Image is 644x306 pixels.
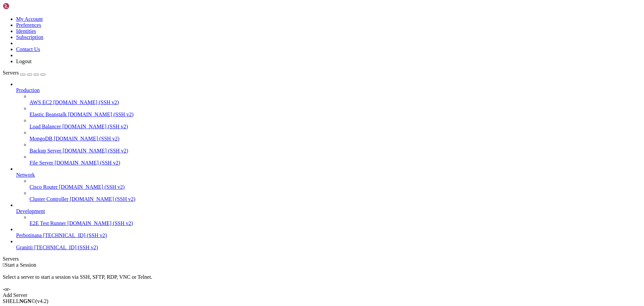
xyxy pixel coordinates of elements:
[16,22,41,28] a: Preferences
[16,172,35,178] span: Network
[30,124,641,130] a: Load Balancer [DOMAIN_NAME] (SSH v2)
[30,154,641,166] li: File Server [DOMAIN_NAME] (SSH v2)
[30,99,52,105] span: AWS EC2
[16,87,641,93] a: Production
[3,70,46,76] a: Servers
[54,136,119,141] span: [DOMAIN_NAME] (SSH v2)
[30,105,641,118] li: Elastic Beanstalk [DOMAIN_NAME] (SSH v2)
[3,268,641,292] div: Select a server to start a session via SSH, SFTP, RDP, VNC or Telnet. -or-
[30,220,641,226] a: E2E Test Runner [DOMAIN_NAME] (SSH v2)
[16,245,641,251] a: Granitii [TECHNICAL_ID] (SSH v2)
[30,184,641,190] a: Cisco Router [DOMAIN_NAME] (SSH v2)
[16,232,42,238] span: Perbotinana
[30,148,61,154] span: Backup Server
[16,28,36,34] a: Identities
[30,136,52,141] span: MongoDB
[16,208,45,214] span: Development
[62,124,128,129] span: [DOMAIN_NAME] (SSH v2)
[3,3,41,9] img: Shellngn
[43,232,107,238] span: [TECHNICAL_ID] (SSH v2)
[53,99,119,105] span: [DOMAIN_NAME] (SSH v2)
[3,256,641,262] div: Servers
[63,148,128,154] span: [DOMAIN_NAME] (SSH v2)
[16,34,43,40] a: Subscription
[16,16,43,22] a: My Account
[30,142,641,154] li: Backup Server [DOMAIN_NAME] (SSH v2)
[30,160,641,166] a: File Server [DOMAIN_NAME] (SSH v2)
[36,298,49,304] span: 4.2.0
[30,99,641,105] a: AWS EC2 [DOMAIN_NAME] (SSH v2)
[16,172,641,178] a: Network
[30,124,61,129] span: Load Balancer
[70,196,136,202] span: [DOMAIN_NAME] (SSH v2)
[19,298,32,304] b: NGN
[16,208,641,214] a: Development
[16,46,40,52] a: Contact Us
[3,292,641,298] div: Add Server
[30,220,66,226] span: E2E Test Runner
[30,136,641,142] a: MongoDB [DOMAIN_NAME] (SSH v2)
[30,112,641,118] a: Elastic Beanstalk [DOMAIN_NAME] (SSH v2)
[34,245,98,250] span: [TECHNICAL_ID] (SSH v2)
[30,196,68,202] span: Cluster Controller
[16,202,641,226] li: Development
[16,245,33,250] span: Granitii
[16,238,641,251] li: Granitii [TECHNICAL_ID] (SSH v2)
[30,148,641,154] a: Backup Server [DOMAIN_NAME] (SSH v2)
[30,178,641,190] li: Cisco Router [DOMAIN_NAME] (SSH v2)
[16,166,641,202] li: Network
[30,93,641,105] li: AWS EC2 [DOMAIN_NAME] (SSH v2)
[30,190,641,202] li: Cluster Controller [DOMAIN_NAME] (SSH v2)
[68,112,134,117] span: [DOMAIN_NAME] (SSH v2)
[16,58,32,64] a: Logout
[30,184,58,190] span: Cisco Router
[67,220,133,226] span: [DOMAIN_NAME] (SSH v2)
[30,130,641,142] li: MongoDB [DOMAIN_NAME] (SSH v2)
[5,262,36,268] span: Start a Session
[16,87,40,93] span: Production
[3,298,48,304] span: SHELL ©
[16,232,641,238] a: Perbotinana [TECHNICAL_ID] (SSH v2)
[30,214,641,226] li: E2E Test Runner [DOMAIN_NAME] (SSH v2)
[16,81,641,166] li: Production
[30,160,53,166] span: File Server
[30,196,641,202] a: Cluster Controller [DOMAIN_NAME] (SSH v2)
[3,262,5,268] span: 
[55,160,120,166] span: [DOMAIN_NAME] (SSH v2)
[30,118,641,130] li: Load Balancer [DOMAIN_NAME] (SSH v2)
[59,184,125,190] span: [DOMAIN_NAME] (SSH v2)
[30,112,67,117] span: Elastic Beanstalk
[16,226,641,238] li: Perbotinana [TECHNICAL_ID] (SSH v2)
[3,70,19,76] span: Servers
